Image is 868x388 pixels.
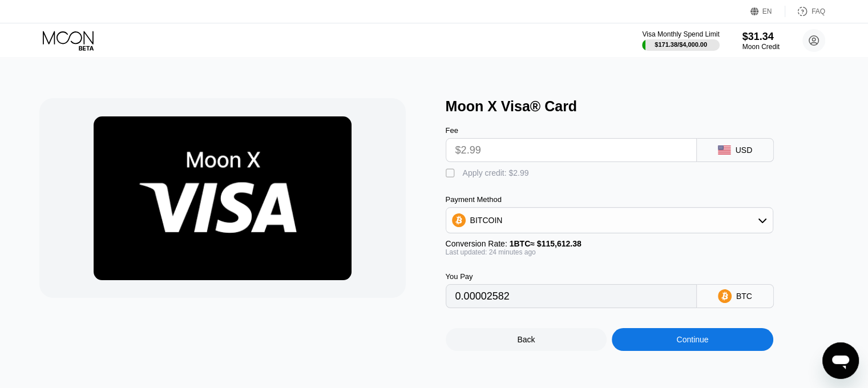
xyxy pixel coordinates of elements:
[742,43,780,51] div: Moon Credit
[446,248,773,256] div: Last updated: 24 minutes ago
[785,6,825,17] div: FAQ
[446,195,773,204] div: Payment Method
[446,126,697,135] div: Fee
[455,139,687,161] input: $0.00
[446,209,773,232] div: BITCOIN
[642,30,719,38] div: Visa Monthly Spend Limit
[642,30,719,51] div: Visa Monthly Spend Limit$171.38/$4,000.00
[463,168,529,177] div: Apply credit: $2.99
[446,168,457,179] div: 
[812,7,825,15] div: FAQ
[750,6,785,17] div: EN
[655,41,707,48] div: $171.38 / $4,000.00
[822,342,859,379] iframe: Button to launch messaging window, conversation in progress
[446,328,607,351] div: Back
[742,31,780,51] div: $31.34Moon Credit
[470,216,503,225] div: BITCOIN
[446,272,697,281] div: You Pay
[517,335,535,344] div: Back
[446,98,841,115] div: Moon X Visa® Card
[762,7,772,15] div: EN
[736,145,753,155] div: USD
[736,292,752,301] div: BTC
[446,239,773,248] div: Conversion Rate:
[612,328,773,351] div: Continue
[510,239,582,248] span: 1 BTC ≈ $115,612.38
[742,31,780,43] div: $31.34
[676,335,708,344] div: Continue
